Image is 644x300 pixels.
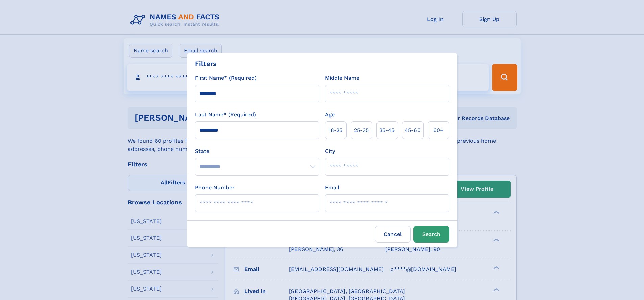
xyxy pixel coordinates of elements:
span: 45‑60 [405,126,421,134]
span: 18‑25 [329,126,342,134]
label: State [195,147,319,155]
label: First Name* (Required) [195,74,257,82]
label: Cancel [375,226,411,243]
span: 25‑35 [354,126,369,134]
label: Middle Name [325,74,359,82]
label: City [325,147,335,155]
label: Email [325,184,339,192]
span: 35‑45 [379,126,395,134]
label: Phone Number [195,184,235,192]
div: Filters [195,59,217,69]
label: Last Name* (Required) [195,111,256,119]
span: 60+ [433,126,444,134]
button: Search [413,226,449,243]
label: Age [325,111,335,119]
